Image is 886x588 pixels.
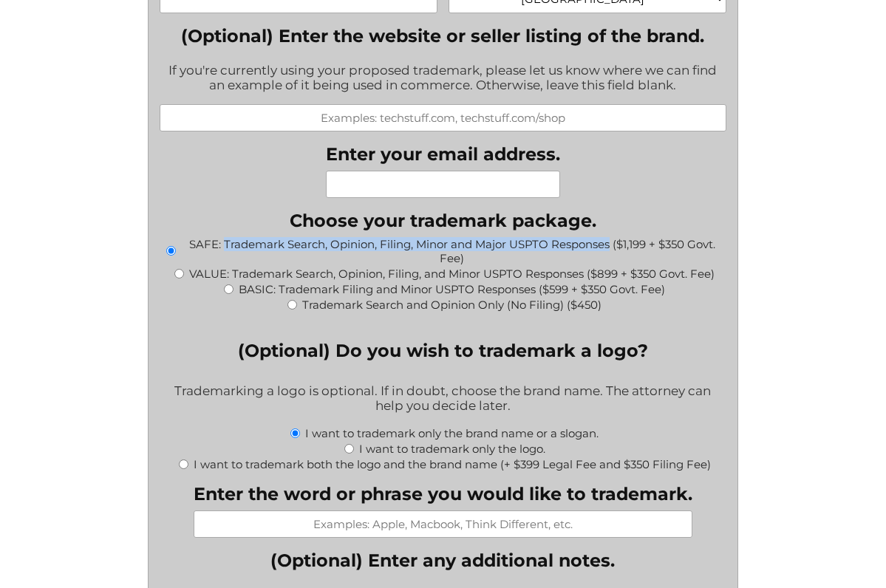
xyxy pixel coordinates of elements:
label: Enter the word or phrase you would like to trademark. [194,483,692,505]
input: Examples: techstuff.com, techstuff.com/shop [160,104,726,131]
label: I want to trademark only the logo. [359,442,545,456]
label: I want to trademark only the brand name or a slogan. [305,426,599,440]
legend: (Optional) Do you wish to trademark a logo? [238,340,648,361]
label: I want to trademark both the logo and the brand name (+ $399 Legal Fee and $350 Filing Fee) [194,457,711,471]
label: VALUE: Trademark Search, Opinion, Filing, and Minor USPTO Responses ($899 + $350 Govt. Fee) [189,267,715,281]
label: SAFE: Trademark Search, Opinion, Filing, Minor and Major USPTO Responses ($1,199 + $350 Govt. Fee) [181,237,724,265]
label: (Optional) Enter any additional notes. [160,550,726,571]
legend: Choose your trademark package. [290,210,596,231]
label: Trademark Search and Opinion Only (No Filing) ($450) [302,298,602,312]
label: (Optional) Enter the website or seller listing of the brand. [160,25,726,47]
label: BASIC: Trademark Filing and Minor USPTO Responses ($599 + $350 Govt. Fee) [239,282,665,296]
div: Trademarking a logo is optional. If in doubt, choose the brand name. The attorney can help you de... [160,374,726,425]
div: If you're currently using your proposed trademark, please let us know where we can find an exampl... [160,53,726,104]
label: Enter your email address. [326,143,560,165]
input: Examples: Apple, Macbook, Think Different, etc. [194,510,692,538]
